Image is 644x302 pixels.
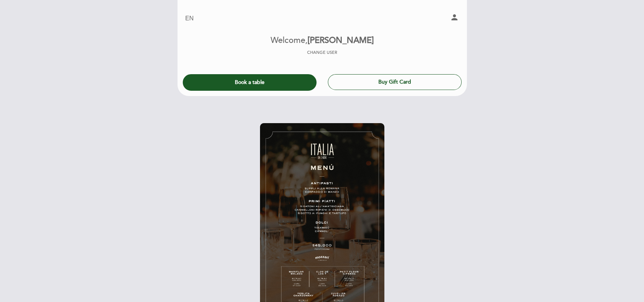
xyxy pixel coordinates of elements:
span: [PERSON_NAME] [307,35,374,46]
a: Enero [275,8,369,29]
button: Book a table [183,74,317,91]
h2: Welcome, [271,36,374,45]
button: Buy Gift Card [328,74,462,90]
button: person [450,13,459,24]
i: person [450,13,459,22]
button: Change user [305,49,340,56]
